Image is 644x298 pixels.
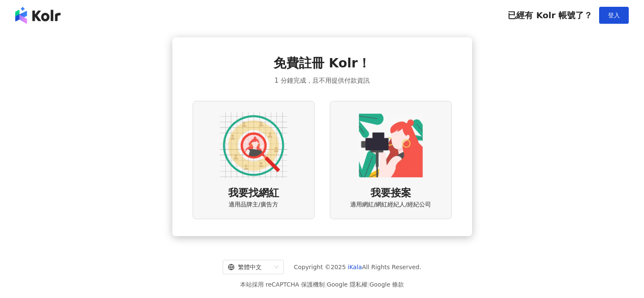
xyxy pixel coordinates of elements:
span: 適用品牌主/廣告方 [229,201,278,209]
a: iKala [348,264,362,270]
img: logo [15,7,61,24]
span: 本站採用 reCAPTCHA 保護機制 [240,279,404,290]
img: KOL identity option [357,111,425,179]
button: 登入 [599,7,629,24]
span: Copyright © 2025 All Rights Reserved. [294,262,421,272]
span: 免費註冊 Kolr！ [274,54,370,72]
div: 繁體中文 [228,260,271,274]
span: 登入 [608,12,620,19]
span: 我要接案 [370,186,411,201]
span: 適用網紅/網紅經紀人/經紀公司 [350,201,431,209]
span: 已經有 Kolr 帳號了？ [508,10,592,20]
span: 我要找網紅 [228,186,279,201]
img: AD identity option [220,111,287,179]
span: | [368,281,370,288]
a: Google 隱私權 [327,281,368,288]
span: | [325,281,327,288]
span: 1 分鐘完成，且不用提供付款資訊 [274,75,369,86]
a: Google 條款 [369,281,404,288]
